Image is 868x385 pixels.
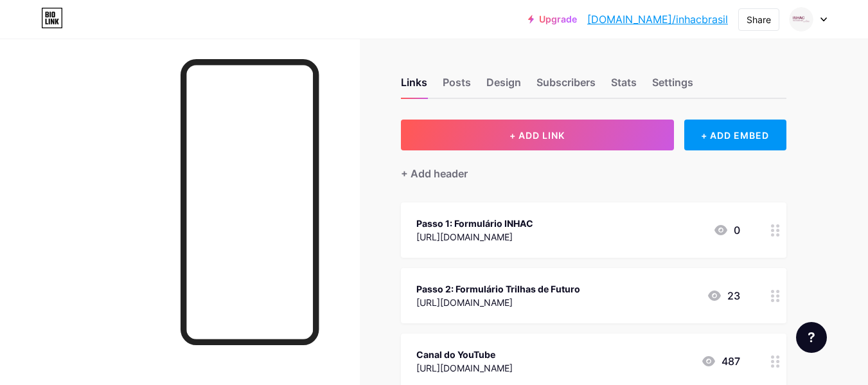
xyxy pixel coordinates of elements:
[416,217,533,230] div: Passo 1: Formulário INHAC
[536,75,596,98] div: Subscribers
[416,348,513,361] div: Canal do YouTube
[401,166,468,181] div: + Add header
[684,120,786,150] div: + ADD EMBED
[416,361,513,375] div: [URL][DOMAIN_NAME]
[528,14,577,24] a: Upgrade
[652,75,693,98] div: Settings
[416,282,580,296] div: Passo 2: Formulário Trilhas de Futuro
[443,75,471,98] div: Posts
[789,7,813,31] img: inhacbrasil
[416,296,580,309] div: [URL][DOMAIN_NAME]
[486,75,521,98] div: Design
[707,288,740,303] div: 23
[713,222,740,238] div: 0
[701,354,740,369] div: 487
[416,230,533,244] div: [URL][DOMAIN_NAME]
[401,75,427,98] div: Links
[747,13,771,26] div: Share
[401,120,674,150] button: + ADD LINK
[509,130,565,141] span: + ADD LINK
[611,75,637,98] div: Stats
[587,12,728,27] a: [DOMAIN_NAME]/inhacbrasil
